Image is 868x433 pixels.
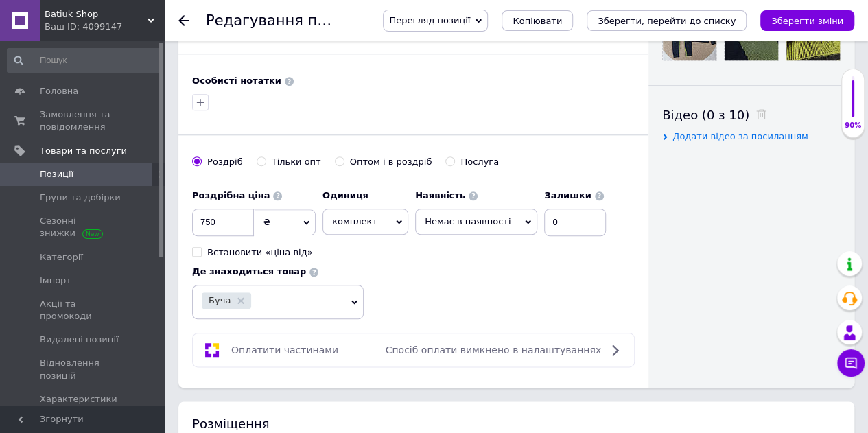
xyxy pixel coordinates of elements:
[272,156,321,168] div: Тільки опт
[45,8,148,21] span: Batiuk Shop
[263,217,270,227] span: ₴
[40,393,117,406] span: Характеристики
[837,349,865,377] button: Чат з покупцем
[14,101,200,158] p: 🧠 Если коротко — это «надел и забыл». [PERSON_NAME], о котором не вспоминают — потому что ничто н...
[322,209,408,235] span: комплект
[460,156,499,168] div: Послуга
[841,69,865,138] div: 90% Якість заповнення
[207,156,243,168] div: Роздріб
[25,79,135,89] strong: Розміри: 134/140, 158/164
[192,75,281,86] b: Особисті нотатки
[544,209,606,236] input: -
[40,333,119,346] span: Видалені позиції
[587,10,747,31] button: Зберегти, перейти до списку
[40,215,127,239] span: Сезонні знижки
[760,10,854,31] button: Зберегти зміни
[40,357,127,382] span: Відновлення позицій
[322,190,368,200] b: Одиниця
[386,344,601,355] span: Спосіб оплати вимкнено в налаштуваннях
[192,190,270,200] b: Роздрібна ціна
[513,16,562,26] span: Копіювати
[672,131,808,141] span: Додати відео за посиланням
[192,209,254,236] input: 0
[40,108,127,133] span: Замовлення та повідомлення
[207,246,313,259] div: Встановити «ціна від»
[45,21,165,33] div: Ваш ID: 4099147
[40,274,71,287] span: Імпорт
[178,15,189,26] div: Повернутися назад
[425,216,511,226] span: Немає в наявності
[192,415,841,432] div: Розміщення
[502,10,573,31] button: Копіювати
[350,156,432,168] div: Оптом і в роздріб
[598,16,736,26] i: Зберегти, перейти до списку
[14,101,200,158] p: 🧠 Якщо коротко — це "вдягнув і забув". [PERSON_NAME], про який не згадують — бо нічого не заважає...
[25,79,139,89] strong: Размеры: 134/140, 158/164
[192,266,306,277] b: Де знаходиться товар
[40,251,83,264] span: Категорії
[231,344,338,355] span: Оплатити частинами
[40,298,127,323] span: Акції та промокоди
[40,85,78,97] span: Головна
[209,296,231,305] span: Буча
[40,168,73,180] span: Позиції
[544,190,591,200] b: Залишки
[40,145,127,157] span: Товари та послуги
[662,108,749,122] span: Відео (0 з 10)
[389,15,470,25] span: Перегляд позиції
[842,121,864,130] div: 90%
[771,16,843,26] i: Зберегти зміни
[415,190,465,200] b: Наявність
[40,191,121,204] span: Групи та добірки
[7,48,162,73] input: Пошук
